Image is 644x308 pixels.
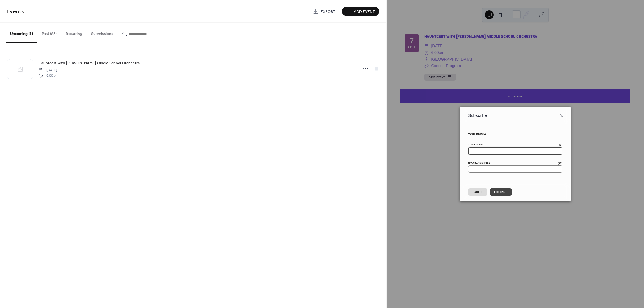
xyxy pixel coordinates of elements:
span: Hauntcert with [PERSON_NAME] Middle School Orchestra [39,60,140,66]
a: Hauntcert with [PERSON_NAME] Middle School Orchestra [39,60,140,66]
span: [DATE] [39,68,58,73]
button: Past (83) [37,23,61,42]
button: Cancel [468,188,487,196]
span: Your Details [468,131,486,136]
span: 6:00 pm [39,73,58,78]
div: Email Address [468,160,556,165]
span: Add Event [354,9,375,15]
span: Events [7,6,24,17]
span: Subscribe [468,112,487,119]
span: Export [321,9,335,15]
button: Add Event [342,7,379,16]
button: Continue [490,188,512,196]
button: Upcoming (1) [6,23,37,43]
button: Recurring [61,23,87,42]
a: Export [309,7,340,16]
div: Your Name [468,142,556,147]
button: Submissions [87,23,118,42]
